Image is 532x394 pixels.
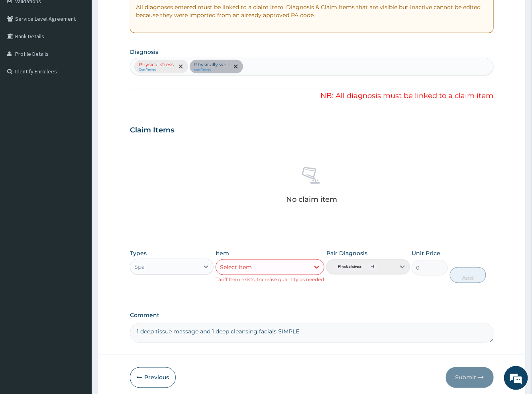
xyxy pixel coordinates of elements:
label: Types [130,250,147,257]
button: Submit [446,367,494,388]
small: Tariff Item exists, Increase quantity as needed [216,276,324,282]
h3: Claim Items [130,126,174,135]
p: NB: All diagnosis must be linked to a claim item [130,91,493,101]
textarea: Type your message and hit 'Enter' [4,218,152,246]
button: Previous [130,367,176,388]
label: Comment [130,312,493,319]
label: Pair Diagnosis [326,249,367,257]
div: Chat with us now [41,45,134,55]
p: No claim item [286,195,337,203]
label: Unit Price [412,249,440,257]
div: Select Item [220,263,252,271]
div: Spa [134,263,145,271]
label: Diagnosis [130,48,158,56]
div: Minimize live chat window [131,4,150,23]
img: d_794563401_company_1708531726252_794563401 [15,40,32,60]
p: All diagnoses entered must be linked to a claim item. Diagnosis & Claim Items that are visible bu... [136,3,487,19]
label: Item [216,249,229,257]
span: We're online! [46,100,110,181]
button: Add [450,267,486,283]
